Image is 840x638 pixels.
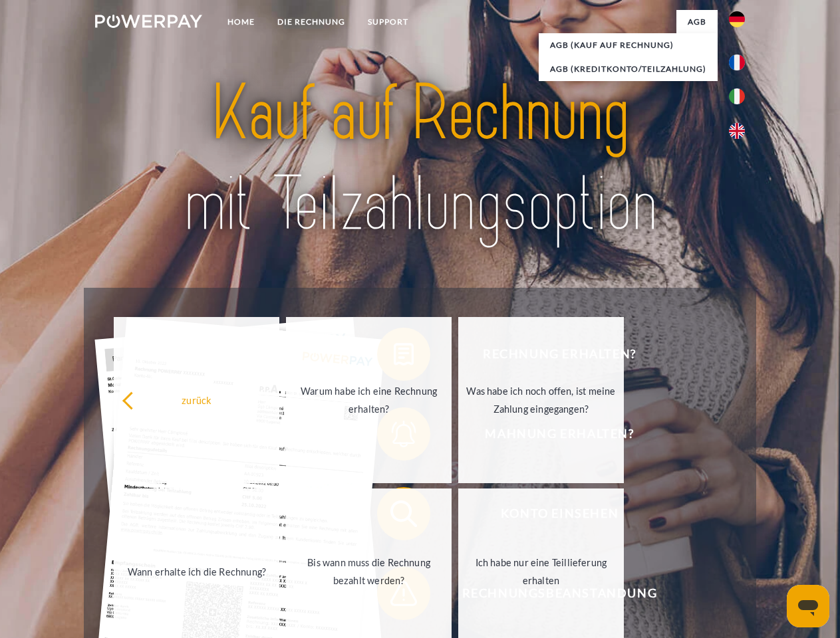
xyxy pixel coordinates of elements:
a: SUPPORT [356,10,420,34]
a: Was habe ich noch offen, ist meine Zahlung eingegangen? [458,317,624,483]
div: Was habe ich noch offen, ist meine Zahlung eingegangen? [466,382,616,418]
div: Bis wann muss die Rechnung bezahlt werden? [294,554,444,589]
a: DIE RECHNUNG [266,10,356,34]
div: Warum habe ich eine Rechnung erhalten? [294,382,444,418]
a: agb [676,10,718,34]
a: AGB (Kauf auf Rechnung) [539,33,718,57]
div: zurück [122,391,271,409]
img: it [729,88,745,104]
img: de [729,11,745,27]
img: title-powerpay_de.svg [127,64,713,255]
iframe: Schaltfläche zum Öffnen des Messaging-Fensters [787,585,829,627]
img: fr [729,54,745,70]
img: en [729,123,745,139]
div: Ich habe nur eine Teillieferung erhalten [466,554,616,589]
div: Wann erhalte ich die Rechnung? [122,562,271,580]
a: Home [216,10,266,34]
img: logo-powerpay-white.svg [95,15,202,28]
a: AGB (Kreditkonto/Teilzahlung) [539,57,718,81]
